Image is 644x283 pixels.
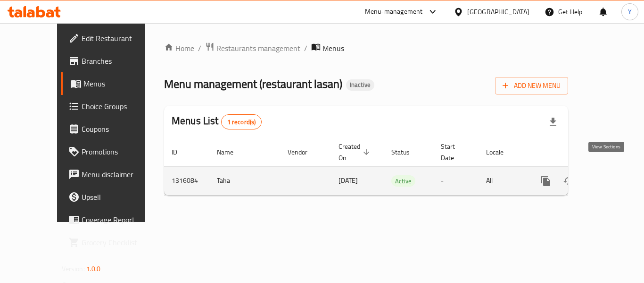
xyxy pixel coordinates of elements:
[164,73,342,94] span: Menu management ( restaurant lasan )
[391,175,415,187] div: Active
[391,146,422,158] span: Status
[216,43,300,54] span: Restaurants management
[339,174,358,187] span: [DATE]
[164,43,194,54] a: Home
[82,55,157,67] span: Branches
[82,123,157,135] span: Coupons
[304,43,307,54] li: /
[433,166,479,195] td: -
[82,101,157,112] span: Choice Groups
[346,81,374,89] span: Inactive
[557,170,580,192] button: Change Status
[222,118,262,127] span: 1 record(s)
[61,140,165,163] a: Promotions
[441,141,467,163] span: Start Date
[61,118,165,140] a: Coupons
[82,237,157,248] span: Grocery Checklist
[61,186,165,208] a: Upsell
[542,111,564,133] div: Export file
[82,191,157,203] span: Upsell
[61,208,165,231] a: Coverage Report
[86,263,101,275] span: 1.0.0
[467,7,529,17] div: [GEOGRAPHIC_DATA]
[503,80,561,92] span: Add New Menu
[288,146,320,158] span: Vendor
[61,27,165,50] a: Edit Restaurant
[164,42,568,54] nav: breadcrumb
[82,33,157,44] span: Edit Restaurant
[62,263,85,275] span: Version:
[82,146,157,157] span: Promotions
[205,42,300,54] a: Restaurants management
[164,138,633,196] table: enhanced table
[365,6,423,17] div: Menu-management
[61,95,165,118] a: Choice Groups
[217,146,246,158] span: Name
[535,170,557,192] button: more
[61,231,165,254] a: Grocery Checklist
[495,77,568,94] button: Add New Menu
[628,7,632,17] span: Y
[172,146,190,158] span: ID
[82,214,157,225] span: Coverage Report
[198,43,201,54] li: /
[164,166,209,195] td: 1316084
[479,166,527,195] td: All
[82,169,157,180] span: Menu disclaimer
[346,79,374,91] div: Inactive
[172,114,262,129] h2: Menus List
[527,138,633,167] th: Actions
[209,166,280,195] td: Taha
[61,72,165,95] a: Menus
[61,163,165,186] a: Menu disclaimer
[61,50,165,72] a: Branches
[486,146,516,158] span: Locale
[322,43,344,54] span: Menus
[339,141,372,163] span: Created On
[391,176,415,187] span: Active
[221,114,262,129] div: Total records count
[83,78,157,89] span: Menus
